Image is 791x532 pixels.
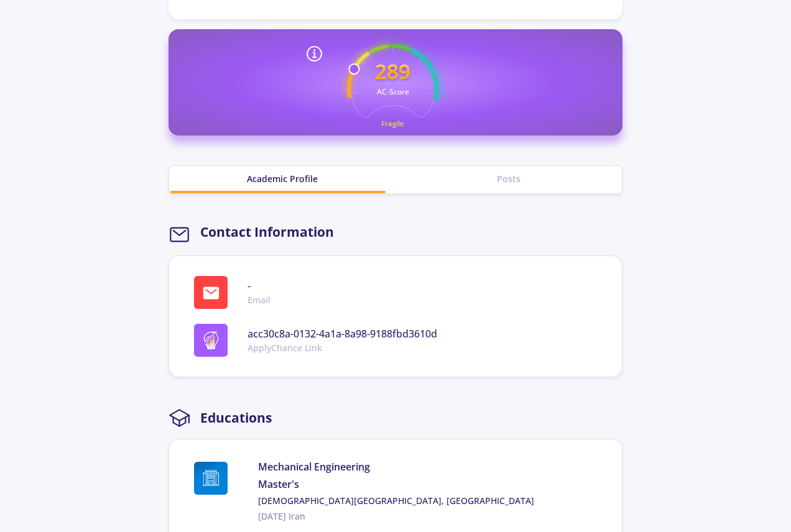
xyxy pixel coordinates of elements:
h2: Educations [200,410,272,426]
text: AC-Score [376,86,409,97]
span: - [247,278,271,293]
span: [DATE] Iran [258,510,602,523]
span: ApplyChance Link [247,341,437,354]
h2: Contact Information [200,224,334,240]
div: Posts [395,172,622,185]
img: Islamic Azad University, Shiraz logo [194,462,228,495]
a: [DEMOGRAPHIC_DATA][GEOGRAPHIC_DATA], [GEOGRAPHIC_DATA] [258,494,602,507]
span: Mechanical Engineering [258,459,602,474]
div: Academic Profile [169,172,395,185]
img: logo [202,331,220,349]
span: Email [247,293,271,306]
text: 289 [375,57,410,85]
span: acc30c8a-0132-4a1a-8a98-9188fbd3610d [247,326,437,341]
span: Master's [258,477,602,492]
text: Fragile [381,119,404,128]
